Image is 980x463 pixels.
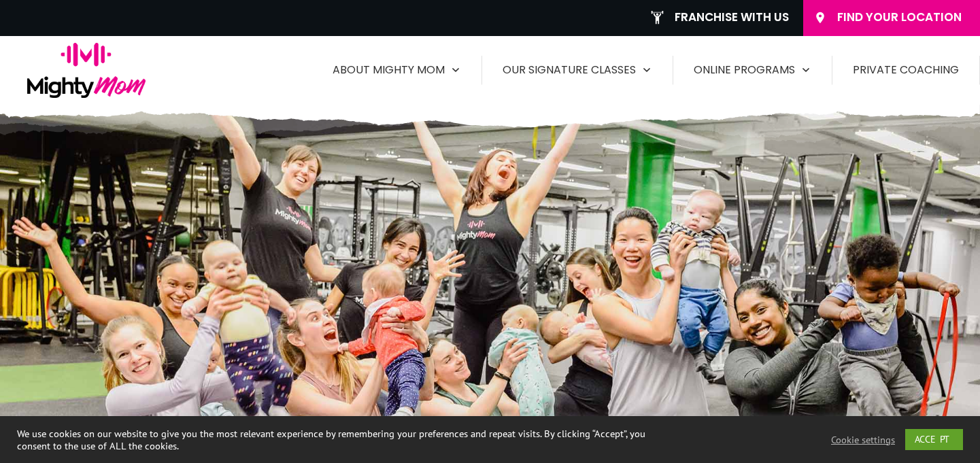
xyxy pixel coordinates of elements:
[27,43,146,98] img: logo-mighty-mom-full
[503,59,652,81] a: Our Signature Classes
[837,10,970,25] span: Find Your Location
[675,10,789,25] span: Franchise With Us
[853,59,959,81] a: Private Coaching
[333,59,445,81] span: About Mighty Mom
[333,59,461,81] a: About Mighty Mom
[694,59,811,81] a: Online Programs
[905,429,963,450] a: ACCEPT
[17,428,679,452] div: We use cookies on our website to give you the most relevant experience by remembering your prefer...
[503,59,636,81] span: Our Signature Classes
[831,434,895,446] a: Cookie settings
[694,59,795,81] span: Online Programs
